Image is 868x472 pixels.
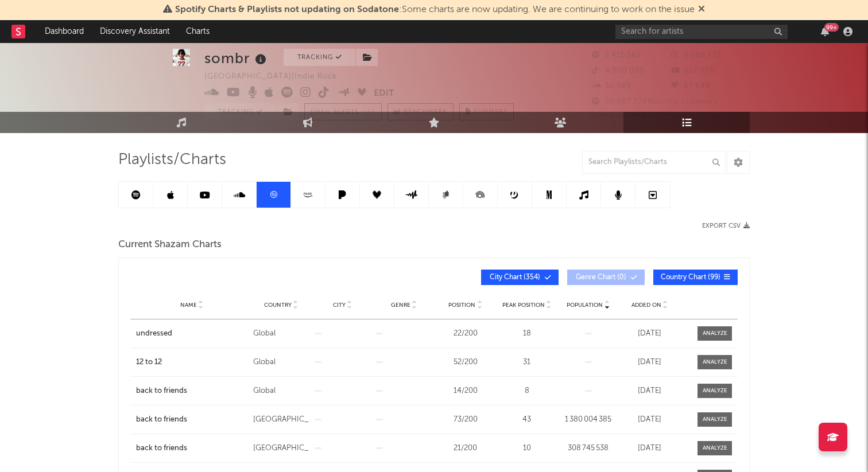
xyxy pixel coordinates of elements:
[253,385,309,397] div: Global
[178,20,218,43] a: Charts
[437,357,493,368] div: 52 / 200
[253,328,309,340] div: Global
[481,270,559,285] button: City Chart(354)
[824,23,839,32] div: 99 +
[499,357,555,368] div: 31
[499,385,555,397] div: 8
[175,5,695,14] span: : Some charts are now updating. We are continuing to work on the issue
[592,83,631,90] span: 36 383
[136,357,247,368] a: 12 to 12
[253,443,309,454] div: [GEOGRAPHIC_DATA]
[489,274,541,281] span: City Chart ( 354 )
[180,302,197,309] span: Name
[253,357,309,368] div: Global
[118,238,222,252] span: Current Shazam Charts
[499,328,555,340] div: 18
[567,302,603,309] span: Population
[671,83,711,90] span: 67 648
[622,385,677,397] div: [DATE]
[502,302,545,309] span: Peak Position
[560,414,616,426] div: 1 380 004 385
[821,27,829,36] button: 99+
[575,274,627,281] span: Genre Chart ( 0 )
[698,5,705,14] span: Dismiss
[253,414,309,426] div: [GEOGRAPHIC_DATA]
[567,270,645,285] button: Genre Chart(0)
[592,98,718,106] span: 58 897 778 Monthly Listeners
[702,223,750,229] button: Export CSV
[204,103,276,120] button: Tracking
[136,414,247,426] a: back to friends
[459,103,514,120] button: Summary
[499,414,555,426] div: 43
[374,87,394,101] button: Edit
[622,443,677,454] div: [DATE]
[653,270,738,285] button: Country Chart(99)
[387,103,454,120] a: Benchmark
[136,443,247,454] a: back to friends
[304,103,382,120] button: Email AlertsOff
[671,52,721,59] span: 2 599 773
[136,328,247,340] a: undressed
[671,67,715,75] span: 617 000
[204,70,350,84] div: [GEOGRAPHIC_DATA] | Indie Rock
[333,302,346,309] span: City
[622,357,677,368] div: [DATE]
[437,443,493,454] div: 21 / 200
[499,443,555,454] div: 10
[631,302,661,309] span: Added On
[448,302,475,309] span: Position
[284,49,355,66] button: Tracking
[560,443,616,454] div: 308 745 538
[362,110,375,116] em: Off
[437,414,493,426] div: 73 / 200
[592,67,645,75] span: 4 000 000
[204,49,269,68] div: sombr
[404,106,447,119] span: Benchmark
[622,328,677,340] div: [DATE]
[175,5,399,14] span: Spotify Charts & Playlists not updating on Sodatone
[474,109,507,115] span: Summary
[592,52,641,59] span: 2 415 582
[661,274,720,281] span: Country Chart ( 99 )
[391,302,410,309] span: Genre
[622,414,677,426] div: [DATE]
[264,302,292,309] span: Country
[437,385,493,397] div: 14 / 200
[615,25,788,39] input: Search for artists
[437,328,493,340] div: 22 / 200
[136,385,247,397] a: back to friends
[92,20,178,43] a: Discovery Assistant
[582,151,726,174] input: Search Playlists/Charts
[118,153,226,167] span: Playlists/Charts
[37,20,92,43] a: Dashboard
